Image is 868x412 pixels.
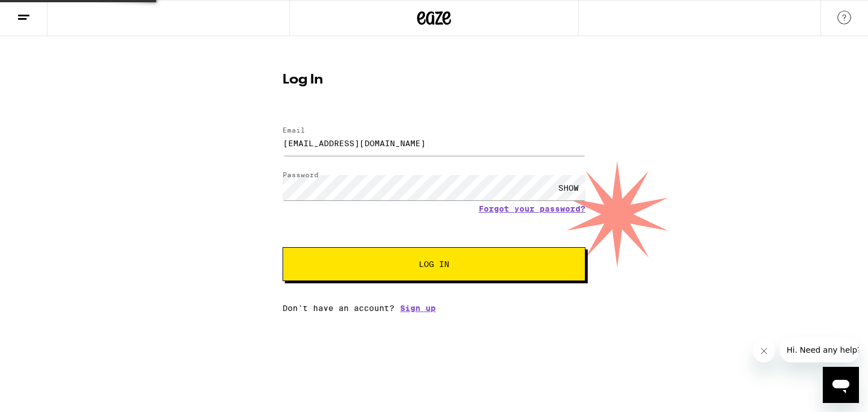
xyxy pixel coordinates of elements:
[552,175,585,200] div: SHOW
[7,8,81,17] span: Hi. Need any help?
[479,204,585,213] a: Forgot your password?
[823,367,859,403] iframe: Button to launch messaging window
[283,130,585,156] input: Email
[283,304,585,313] div: Don't have an account?
[753,340,775,362] iframe: Close message
[780,338,859,362] iframe: Message from company
[283,171,319,178] label: Password
[283,247,585,281] button: Log In
[283,73,585,87] h1: Log In
[400,304,436,313] a: Sign up
[419,260,449,268] span: Log In
[283,126,305,134] label: Email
